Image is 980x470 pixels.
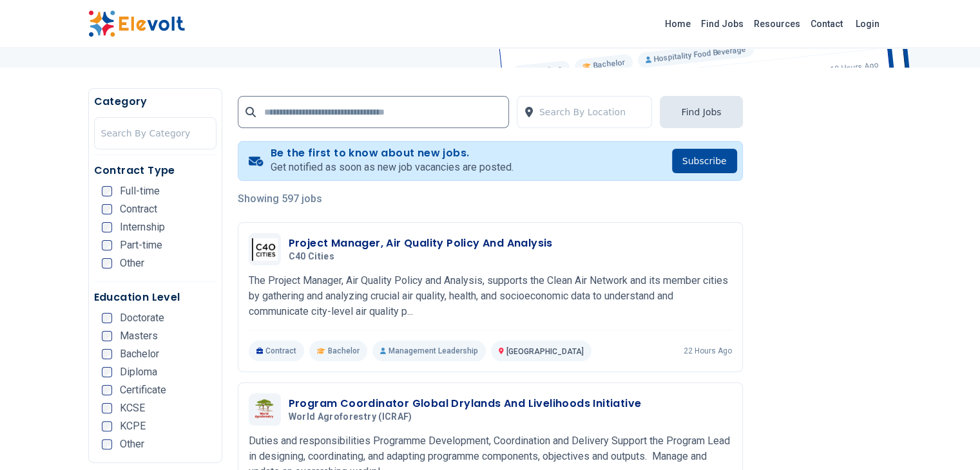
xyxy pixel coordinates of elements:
input: Contract [102,204,112,214]
input: Other [102,258,112,268]
span: Contract [120,204,157,214]
p: Management Leadership [372,341,486,361]
span: Diploma [120,367,157,377]
iframe: Chat Widget [916,408,980,470]
p: 22 hours ago [684,346,732,356]
input: Masters [102,331,112,341]
a: C40 CitiesProject Manager, Air Quality Policy And AnalysisC40 CitiesThe Project Manager, Air Qual... [249,233,732,361]
input: Diploma [102,367,112,377]
input: Other [102,439,112,449]
input: Full-time [102,186,112,196]
p: The Project Manager, Air Quality Policy and Analysis, supports the Clean Air Network and its memb... [249,273,732,319]
span: Other [120,258,144,268]
span: World agroforestry (ICRAF) [289,411,412,423]
h5: Contract Type [94,163,216,178]
a: Find Jobs [696,14,749,34]
h5: Category [94,94,216,109]
h3: Project Manager, Air Quality Policy And Analysis [289,236,553,251]
img: Elevolt [88,10,185,37]
p: Showing 597 jobs [238,191,743,207]
span: Certificate [120,385,166,395]
input: Bachelor [102,349,112,359]
span: Part-time [120,240,162,250]
span: C40 Cities [289,251,335,263]
input: Part-time [102,240,112,250]
span: [GEOGRAPHIC_DATA] [506,347,584,356]
h3: Program Coordinator Global Drylands And Livelihoods Initiative [289,396,642,411]
input: Doctorate [102,313,112,323]
input: KCSE [102,403,112,413]
span: Bachelor [120,349,159,359]
img: C40 Cities [252,238,278,261]
input: Certificate [102,385,112,395]
a: Contact [805,14,848,34]
span: KCSE [120,403,145,413]
input: KCPE [102,421,112,431]
a: Home [660,14,696,34]
button: Find Jobs [660,96,742,128]
p: Get notified as soon as new job vacancies are posted. [271,160,514,175]
h4: Be the first to know about new jobs. [271,147,514,160]
span: Other [120,439,144,449]
span: KCPE [120,421,146,431]
input: Internship [102,222,112,232]
span: Internship [120,222,165,232]
h5: Education Level [94,290,216,305]
span: Full-time [120,186,160,196]
a: Login [848,11,887,37]
span: Bachelor [328,346,360,356]
span: Doctorate [120,313,164,323]
p: Contract [249,341,305,361]
span: Masters [120,331,158,341]
img: World agroforestry (ICRAF) [252,395,278,424]
button: Subscribe [672,149,737,173]
a: Resources [749,14,805,34]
